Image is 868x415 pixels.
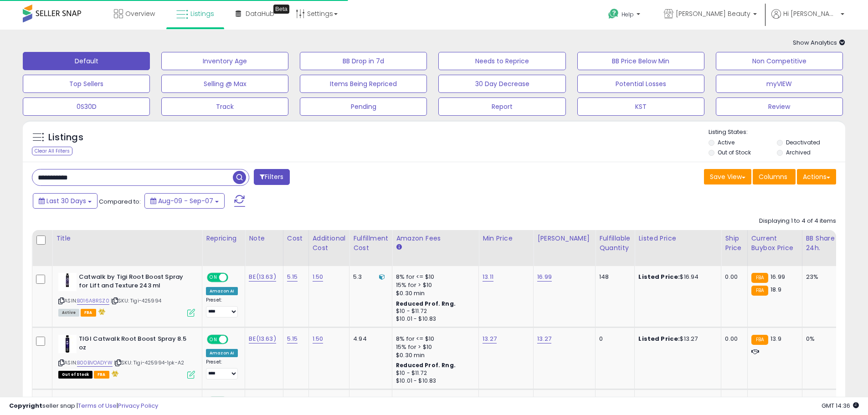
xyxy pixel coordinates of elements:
div: Listed Price [638,234,717,243]
a: 5.15 [287,334,298,343]
a: 13.11 [483,272,493,282]
span: All listings currently available for purchase on Amazon [58,309,79,317]
a: Hi [PERSON_NAME] [771,9,844,30]
button: myVIEW [716,75,843,93]
div: $16.94 [638,273,714,281]
span: FBA [94,371,109,379]
div: 0.00 [725,335,740,343]
span: Hi [PERSON_NAME] [783,9,838,18]
a: BE(13.63) [249,272,276,282]
span: ON [208,336,219,343]
small: FBA [751,286,768,296]
span: Last 30 Days [46,196,86,205]
div: Amazon AI [206,287,238,295]
div: Repricing [206,234,241,243]
span: Compared to: [99,197,141,206]
div: $0.30 min [396,289,472,297]
div: ASIN: [58,335,195,378]
div: Current Buybox Price [751,234,798,253]
button: 30 Day Decrease [438,75,565,93]
div: 0.00 [725,273,740,281]
p: Listing States: [709,128,845,137]
div: $10 - $11.72 [396,369,472,377]
div: ASIN: [58,273,195,316]
span: OFF [227,336,241,343]
span: 16.99 [770,272,785,281]
label: Archived [786,149,811,156]
a: Terms of Use [78,401,117,410]
button: Needs to Reprice [438,52,565,70]
button: Potential Losses [577,75,704,93]
i: Get Help [608,8,619,20]
a: 13.27 [537,334,551,343]
b: Reduced Prof. Rng. [396,300,456,307]
a: 13.27 [483,334,497,343]
div: Displaying 1 to 4 of 4 items [759,217,836,225]
button: BB Drop in 7d [300,52,427,70]
span: | SKU: Tigi-425994 [111,297,161,304]
span: Aug-09 - Sep-07 [158,196,213,205]
b: Reduced Prof. Rng. [396,361,456,369]
div: 4.94 [353,335,385,343]
button: Aug-09 - Sep-07 [144,193,225,209]
button: Selling @ Max [161,75,288,93]
span: FBA [81,309,96,317]
div: 15% for > $10 [396,281,472,289]
span: Show Analytics [793,38,845,47]
h5: Listings [48,131,83,144]
div: 8% for <= $10 [396,335,472,343]
div: seller snap | | [9,402,158,410]
button: Inventory Age [161,52,288,70]
b: Listed Price: [638,334,680,343]
button: Top Sellers [23,75,150,93]
div: 148 [599,273,627,281]
div: $0.30 min [396,351,472,359]
div: $13.27 [638,335,714,343]
a: 5.15 [287,272,298,282]
small: FBA [751,273,768,283]
span: | SKU: Tigi-425994-1pk-A2 [114,359,184,366]
div: Amazon Fees [396,234,475,243]
a: B016A8RSZ0 [77,297,109,305]
button: Report [438,97,565,116]
img: 21yQGRL8LyL._SL40_.jpg [58,273,77,291]
label: Out of Stock [718,149,751,156]
span: Listings [190,9,214,18]
div: Ship Price [725,234,743,253]
label: Deactivated [786,138,820,146]
span: 2025-10-8 14:36 GMT [822,401,859,410]
div: 0% [806,335,836,343]
label: Active [718,138,734,146]
div: Note [249,234,279,243]
div: Min Price [483,234,529,243]
button: Review [716,97,843,116]
span: [PERSON_NAME] Beauty [676,9,750,18]
div: Amazon AI [206,349,238,357]
a: Help [601,1,649,30]
a: Privacy Policy [118,401,158,410]
a: B00BVOADYW [77,359,113,367]
span: DataHub [246,9,274,18]
div: Preset: [206,359,238,379]
div: BB Share 24h. [806,234,839,253]
b: Listed Price: [638,272,680,281]
div: 23% [806,273,836,281]
span: Overview [125,9,155,18]
span: 18.9 [770,285,781,294]
div: Preset: [206,297,238,318]
button: Columns [753,169,796,184]
span: OFF [227,274,241,282]
b: TIGI Catwalk Root Boost Spray 8.5 oz [79,335,190,354]
div: 5.3 [353,273,385,281]
div: Title [56,234,198,243]
button: Track [161,97,288,116]
div: 8% for <= $10 [396,273,472,281]
strong: Copyright [9,401,42,410]
a: 1.50 [313,334,324,343]
span: Help [621,10,634,18]
span: Columns [759,172,787,181]
button: BB Price Below Min [577,52,704,70]
div: Cost [287,234,305,243]
b: Catwalk by Tigi Root Boost Spray for Lift and Texture 243 ml [79,273,190,292]
div: Clear All Filters [32,147,72,155]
